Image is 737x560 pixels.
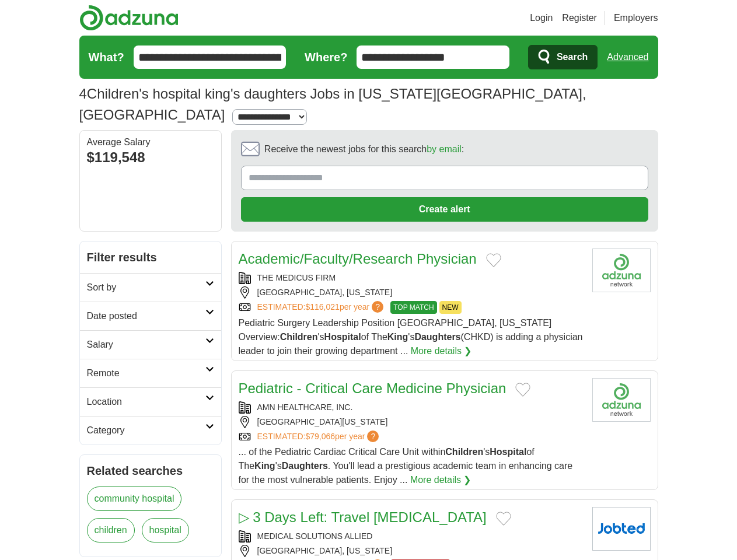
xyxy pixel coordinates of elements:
a: Login [530,11,553,25]
img: Company logo [592,507,651,551]
strong: Hospital [490,447,526,457]
span: Search [557,45,588,69]
span: Receive the newest jobs for this search : [264,142,464,156]
div: Average Salary [87,138,214,147]
span: Pediatric Surgery Leadership Position [GEOGRAPHIC_DATA], [US_STATE] Overview: 's of The 's (CHKD)... [239,318,583,356]
strong: Daughters [414,332,460,342]
a: ▷ 3 Days Left: Travel [MEDICAL_DATA] [239,509,487,525]
strong: Children [280,332,318,342]
div: [GEOGRAPHIC_DATA][US_STATE] [239,416,583,428]
a: Employers [614,11,658,25]
span: $116,021 [305,302,339,311]
a: community hospital [87,487,182,511]
a: Sort by [80,273,221,302]
h2: Date posted [87,309,205,323]
div: $119,548 [87,147,214,168]
a: Register [562,11,597,25]
a: hospital [142,518,189,542]
h2: Sort by [87,281,205,295]
div: THE MEDICUS FIRM [239,272,583,284]
strong: Children [445,447,483,457]
h2: Remote [87,366,205,380]
div: [GEOGRAPHIC_DATA], [US_STATE] [239,545,583,557]
img: Adzuna logo [79,5,179,31]
div: MEDICAL SOLUTIONS ALLIED [239,530,583,542]
a: More details ❯ [411,344,472,358]
a: Remote [80,359,221,387]
span: ? [372,301,383,313]
h2: Location [87,395,205,409]
button: Add to favorite jobs [486,253,501,267]
a: ESTIMATED:$79,066per year? [257,430,382,443]
div: AMN HEALTHCARE, INC. [239,401,583,414]
span: TOP MATCH [390,301,436,314]
img: Company logo [592,249,651,292]
a: Salary [80,330,221,359]
label: Where? [305,48,347,66]
span: 4 [79,83,87,104]
strong: Hospital [324,332,361,342]
a: Pediatric - Critical Care Medicine Physician [239,380,507,396]
h2: Filter results [80,242,221,273]
h2: Category [87,423,205,437]
strong: King [254,461,275,471]
strong: King [387,332,408,342]
a: by email [427,144,462,154]
a: Date posted [80,302,221,330]
span: ? [367,430,379,442]
label: What? [89,48,124,66]
button: Add to favorite jobs [496,512,511,526]
div: [GEOGRAPHIC_DATA], [US_STATE] [239,286,583,299]
a: ESTIMATED:$116,021per year? [257,301,386,314]
a: Location [80,387,221,416]
a: children [87,518,135,542]
a: More details ❯ [410,473,471,487]
span: ... of the Pediatric Cardiac Critical Care Unit within 's of The 's . You'll lead a prestigious a... [239,447,573,485]
a: Advanced [607,45,648,69]
h2: Related searches [87,462,214,480]
button: Search [528,45,598,69]
button: Create alert [241,197,648,222]
span: $79,066 [305,432,335,441]
h2: Salary [87,338,205,352]
a: Academic/Faculty/Research Physician [239,251,477,267]
button: Add to favorite jobs [515,383,530,397]
img: Company logo [592,378,651,422]
strong: Daughters [282,461,328,471]
h1: Children's hospital king's daughters Jobs in [US_STATE][GEOGRAPHIC_DATA], [GEOGRAPHIC_DATA] [79,86,586,123]
a: Category [80,416,221,444]
span: NEW [439,301,462,314]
